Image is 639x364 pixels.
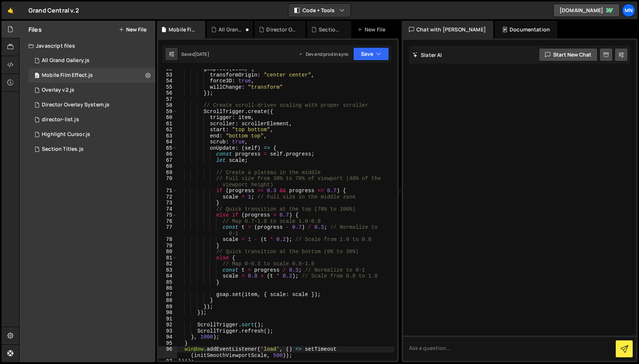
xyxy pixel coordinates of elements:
div: 88 [158,297,177,304]
div: Section Titles.js [319,26,342,33]
div: Director Overlay System.js [42,102,109,108]
div: 82 [158,261,177,267]
div: 91 [158,316,177,322]
div: Section Titles.js [42,146,84,153]
div: 70 [158,176,177,188]
div: 79 [158,243,177,249]
div: 53 [158,72,177,78]
div: All Grand Gallery.js [42,57,89,64]
button: Save [353,47,389,61]
div: 87 [158,292,177,298]
div: 63 [158,133,177,139]
div: Grand Central v.2 [28,6,79,15]
a: MN [622,4,635,17]
h2: Slater AI [413,51,442,58]
div: 15298/40223.js [28,142,155,157]
div: 93 [158,328,177,334]
div: 60 [158,115,177,121]
div: 59 [158,109,177,115]
div: 90 [158,310,177,316]
div: Highlight Cursor.js [42,131,90,138]
div: 64 [158,139,177,145]
div: 15298/43117.js [28,127,155,142]
div: 77 [158,224,177,237]
div: 69 [158,170,177,176]
div: 89 [158,304,177,310]
div: 75 [158,212,177,218]
div: 78 [158,237,177,243]
div: All Grand Gallery.js [219,26,244,33]
div: 95 [158,340,177,347]
div: Documentation [495,21,557,38]
button: New File [119,27,146,33]
div: 15298/40379.js [28,112,155,127]
div: 15298/42891.js [28,98,155,112]
div: New File [357,26,388,33]
button: Code + Tools [288,4,351,17]
div: 92 [158,322,177,328]
div: 84 [158,273,177,279]
div: Mobile Film Effect.js [169,26,196,33]
div: 54 [158,78,177,84]
div: 66 [158,151,177,157]
div: 67 [158,157,177,164]
div: Mobile Film Effect.js [42,72,93,79]
div: Dev and prod in sync [298,51,349,57]
div: 76 [158,218,177,225]
div: 86 [158,285,177,292]
div: 74 [158,206,177,212]
div: 61 [158,121,177,127]
div: 15298/45944.js [28,83,155,98]
button: Start new chat [539,48,598,61]
div: 68 [158,163,177,170]
a: 🤙 [1,1,20,19]
div: 72 [158,194,177,200]
div: 81 [158,255,177,261]
div: Director Overlay System.js [266,26,297,33]
a: [DOMAIN_NAME] [553,4,620,17]
div: 58 [158,102,177,109]
div: 57 [158,96,177,103]
div: director-list.js [42,116,79,123]
div: 85 [158,279,177,286]
div: 94 [158,334,177,340]
div: 65 [158,145,177,152]
div: Javascript files [20,38,155,53]
span: 0 [35,73,39,79]
div: 71 [158,188,177,194]
div: 15298/47702.js [28,68,155,83]
div: [DATE] [195,51,209,57]
div: 62 [158,127,177,133]
div: Saved [181,51,209,57]
div: 80 [158,249,177,255]
div: Overlay v2.js [42,87,74,93]
div: Chat with [PERSON_NAME] [402,21,493,38]
div: 55 [158,84,177,91]
div: 83 [158,267,177,273]
div: 15298/43578.js [28,53,155,68]
div: 73 [158,200,177,206]
h2: Files [28,25,42,34]
div: 96 [158,346,177,358]
div: 56 [158,90,177,96]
